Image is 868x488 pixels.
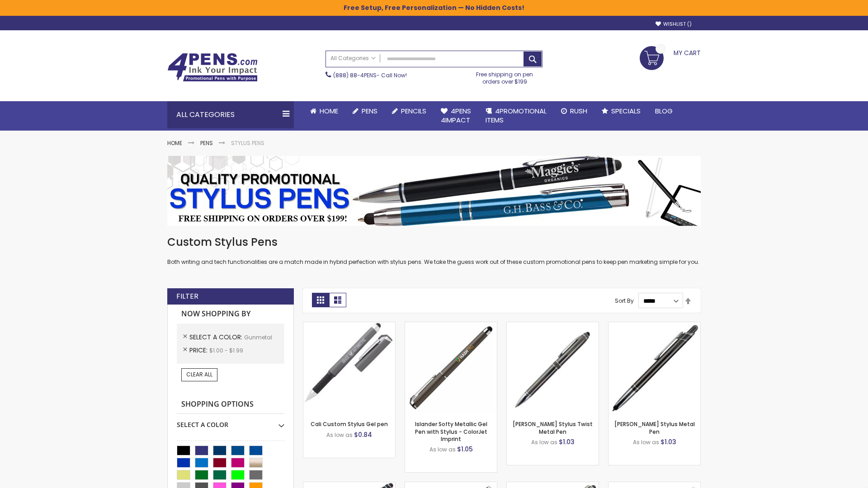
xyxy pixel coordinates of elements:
[330,55,376,62] span: All Categories
[405,322,497,329] a: Islander Softy Metallic Gel Pen with Stylus - ColorJet Imprint-Gunmetal
[167,235,701,266] div: Both writing and tech functionalities are a match made in hybrid perfection with stylus pens. We ...
[611,106,641,116] span: Specials
[326,51,380,66] a: All Categories
[441,106,471,125] span: 4Pens 4impact
[176,291,198,301] strong: Filter
[303,322,395,414] img: Cali Custom Stylus Gel pen-Gunmetal
[467,67,543,85] div: Free shipping on pen orders over $199
[486,106,547,125] span: 4PROMOTIONAL ITEMS
[570,106,587,116] span: Rush
[609,322,700,329] a: Olson Stylus Metal Pen-Gunmetal
[401,106,426,116] span: Pencils
[303,101,345,121] a: Home
[385,101,434,121] a: Pencils
[244,333,272,341] span: Gunmetal
[177,414,284,429] div: Select A Color
[333,71,407,79] span: - Call Now!
[186,371,212,378] span: Clear All
[507,322,599,329] a: Colter Stylus Twist Metal Pen-Gunmetal
[354,430,372,439] span: $0.84
[303,322,395,329] a: Cali Custom Stylus Gel pen-Gunmetal
[429,446,456,453] span: As low as
[167,139,182,147] a: Home
[167,235,701,249] h1: Custom Stylus Pens
[614,420,695,435] a: [PERSON_NAME] Stylus Metal Pen
[660,437,676,446] span: $1.03
[554,101,594,121] a: Rush
[167,156,701,226] img: Stylus Pens
[615,297,634,305] label: Sort By
[594,101,648,121] a: Specials
[434,101,478,131] a: 4Pens4impact
[326,431,353,439] span: As low as
[633,438,659,446] span: As low as
[362,106,377,116] span: Pens
[405,322,497,414] img: Islander Softy Metallic Gel Pen with Stylus - ColorJet Imprint-Gunmetal
[167,101,294,128] div: All Categories
[513,420,593,435] a: [PERSON_NAME] Stylus Twist Metal Pen
[167,53,258,82] img: 4Pens Custom Pens and Promotional Products
[189,333,244,342] span: Select A Color
[656,21,692,28] a: Wishlist
[415,420,487,442] a: Islander Softy Metallic Gel Pen with Stylus - ColorJet Imprint
[648,101,680,121] a: Blog
[333,71,377,79] a: (888) 88-4PENS
[200,139,213,147] a: Pens
[655,106,673,116] span: Blog
[531,438,557,446] span: As low as
[507,322,599,414] img: Colter Stylus Twist Metal Pen-Gunmetal
[177,395,284,414] strong: Shopping Options
[189,346,209,355] span: Price
[311,420,388,428] a: Cali Custom Stylus Gel pen
[457,445,473,454] span: $1.05
[209,347,243,354] span: $1.00 - $1.99
[231,139,264,147] strong: Stylus Pens
[559,437,575,446] span: $1.03
[320,106,338,116] span: Home
[478,101,554,131] a: 4PROMOTIONALITEMS
[312,293,329,307] strong: Grid
[177,305,284,324] strong: Now Shopping by
[345,101,385,121] a: Pens
[181,368,217,381] a: Clear All
[609,322,700,414] img: Olson Stylus Metal Pen-Gunmetal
